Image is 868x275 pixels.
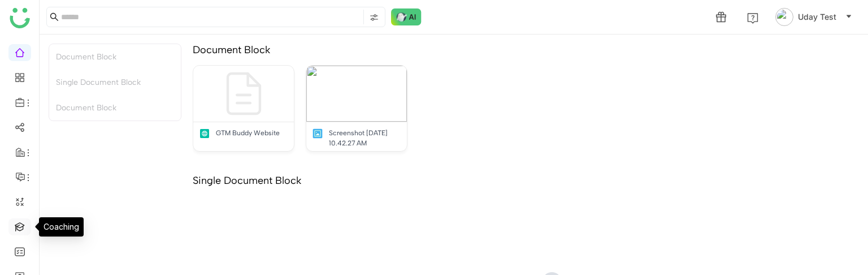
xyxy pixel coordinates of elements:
span: Uday Test [798,11,836,23]
div: Document Block [49,44,181,70]
div: Screenshot [DATE] 10.42.27 AM [329,128,401,148]
img: article.svg [199,128,210,139]
img: avatar [775,8,793,26]
div: GTM Buddy Website [216,128,280,138]
img: ask-buddy-normal.svg [391,8,422,25]
div: Single Document Block [49,70,181,95]
img: logo [10,8,30,28]
img: png.svg [312,128,323,139]
div: Document Block [193,44,270,56]
img: help.svg [747,12,758,24]
div: Coaching [39,217,84,237]
img: 6858f8b3594932469e840d5a [306,66,407,122]
img: default-img.svg [216,66,272,122]
div: Document Block [49,95,181,121]
div: Single Document Block [193,174,301,187]
img: search-type.svg [370,13,379,22]
button: Uday Test [773,8,854,26]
